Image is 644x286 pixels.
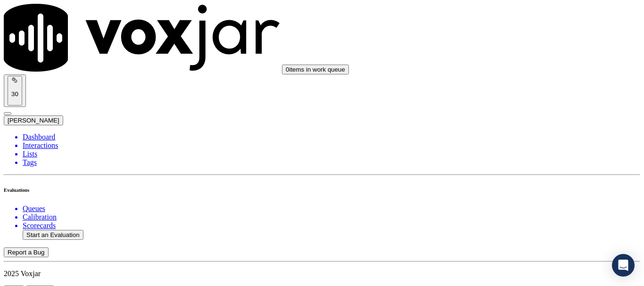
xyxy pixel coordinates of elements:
button: Report a Bug [4,247,49,257]
h6: Evaluations [4,187,640,193]
span: [PERSON_NAME] [8,117,59,124]
a: Interactions [23,141,640,150]
button: 30 [4,74,26,107]
button: 0items in work queue [282,65,349,74]
p: 30 [11,90,18,98]
a: Calibration [23,213,640,221]
a: Tags [23,158,640,167]
button: [PERSON_NAME] [4,115,63,125]
a: Lists [23,150,640,158]
a: Dashboard [23,133,640,141]
p: 2025 Voxjar [4,270,640,278]
button: Start an Evaluation [23,230,83,240]
button: 30 [8,76,22,106]
a: Scorecards [23,221,640,230]
div: Open Intercom Messenger [612,254,635,277]
img: voxjar logo [4,4,280,72]
a: Queues [23,204,640,213]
